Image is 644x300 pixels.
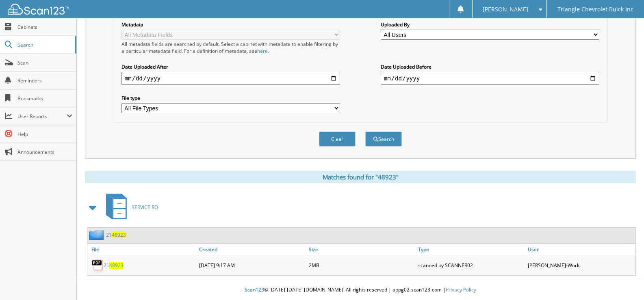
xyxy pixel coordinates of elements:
span: Cabinets [17,24,72,30]
div: [PERSON_NAME]-Work [526,257,635,273]
span: [PERSON_NAME] [483,7,528,12]
img: scan123-logo-white.svg [8,4,69,15]
span: Bookmarks [17,95,72,102]
a: SERVICE RO [101,191,158,223]
input: end [381,72,599,85]
label: File type [121,95,340,101]
span: Reminders [17,77,72,84]
div: 2MB [307,257,416,273]
span: Scan [17,59,72,66]
span: Announcements [17,149,72,155]
span: Search [17,41,71,48]
div: [DATE] 9:17 AM [197,257,307,273]
iframe: Chat Widget [603,261,644,300]
a: 2148923 [104,262,124,269]
a: Privacy Policy [446,286,476,293]
button: Search [365,132,402,147]
div: All metadata fields are searched by default. Select a cabinet with metadata to enable filtering b... [121,41,340,54]
label: Metadata [121,21,340,28]
label: Date Uploaded After [121,63,340,70]
a: Type [416,244,526,255]
span: 48923 [112,231,126,238]
a: Size [307,244,416,255]
a: here [257,47,268,54]
span: Help [17,131,72,138]
div: Matches found for "48923" [85,171,636,183]
a: File [87,244,197,255]
button: Clear [319,132,356,147]
div: scanned by SCANNER02 [416,257,526,273]
img: PDF.png [91,259,104,271]
span: User Reports [17,113,67,120]
label: Uploaded By [381,21,599,28]
a: Created [197,244,307,255]
span: SERVICE RO [132,204,158,211]
label: Date Uploaded Before [381,63,599,70]
div: © [DATE]-[DATE] [DOMAIN_NAME]. All rights reserved | appg02-scan123-com | [77,280,644,300]
a: User [526,244,635,255]
span: Scan123 [245,286,264,293]
a: 2148923 [106,231,126,238]
span: 48923 [109,262,124,269]
img: folder2.png [89,230,106,240]
input: start [121,72,340,85]
span: Triangle Chevrolet Buick Inc [557,7,633,12]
